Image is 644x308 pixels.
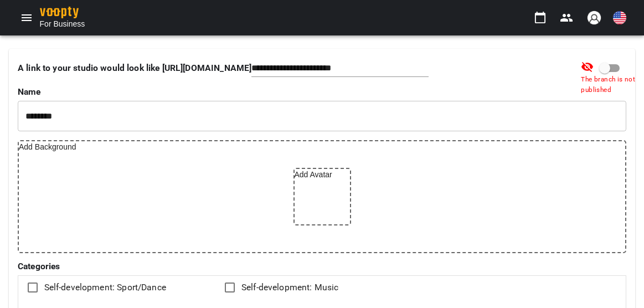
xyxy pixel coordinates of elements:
[40,18,85,29] span: For Business
[586,10,602,25] img: avatar_s.png
[40,7,79,18] img: voopty.png
[241,281,338,294] span: Self-development: Music
[18,262,626,271] label: Categories
[44,281,166,294] span: Self-development: Sport/Dance
[613,11,626,24] img: US.svg
[295,169,350,224] div: Add Avatar
[18,61,251,75] p: A link to your studio would look like [URL][DOMAIN_NAME]
[18,88,626,96] label: Name
[581,74,636,96] span: The branch is not published
[13,4,40,31] button: Menu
